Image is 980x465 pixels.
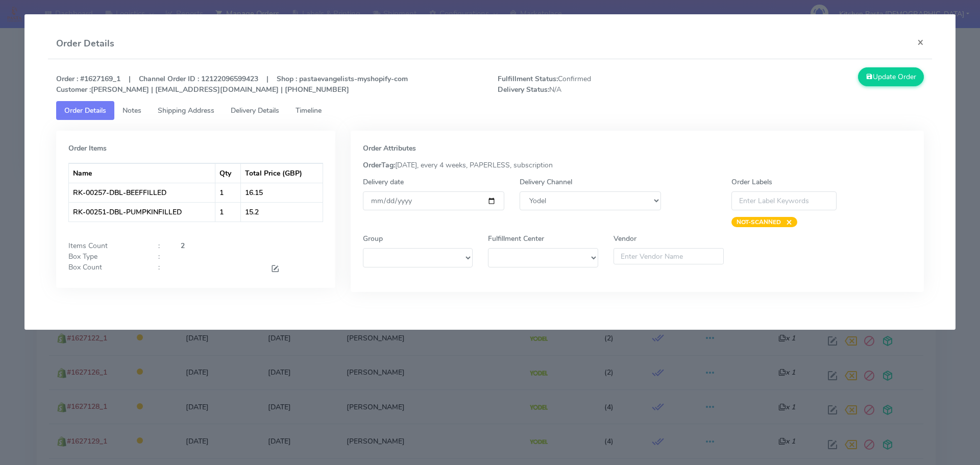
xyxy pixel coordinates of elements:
[490,74,711,95] span: Confirmed N/A
[151,251,173,262] div: :
[858,67,924,86] button: Update Order
[241,163,323,183] th: Total Price (GBP)
[56,74,408,94] strong: Order : #1627169_1 | Channel Order ID : 12122096599423 | Shop : pastaevangelists-myshopify-com [P...
[64,106,106,115] span: Order Details
[488,233,544,244] label: Fulfillment Center
[781,217,792,227] span: ×
[520,177,572,187] label: Delivery Channel
[56,101,924,120] ul: Tabs
[215,183,241,202] td: 1
[231,106,279,115] span: Delivery Details
[61,240,151,251] div: Items Count
[181,241,185,251] strong: 2
[56,85,91,94] strong: Customer :
[731,177,772,187] label: Order Labels
[69,163,215,183] th: Name
[158,106,214,115] span: Shipping Address
[241,183,323,202] td: 16.15
[69,202,215,222] td: RK-00251-DBL-PUMPKINFILLED
[498,85,549,94] strong: Delivery Status:
[614,248,724,264] input: Enter Vendor Name
[614,233,636,244] label: Vendor
[56,37,114,51] h4: Order Details
[498,74,558,84] strong: Fulfillment Status:
[363,177,404,187] label: Delivery date
[69,183,215,202] td: RK-00257-DBL-BEEFFILLED
[151,262,173,276] div: :
[241,202,323,222] td: 15.2
[731,191,837,210] input: Enter Label Keywords
[363,143,416,153] strong: Order Attributes
[363,160,395,170] strong: OrderTag:
[68,143,107,153] strong: Order Items
[737,218,781,226] strong: NOT-SCANNED
[215,202,241,222] td: 1
[909,29,932,56] button: Close
[363,233,383,244] label: Group
[215,163,241,183] th: Qty
[61,251,151,262] div: Box Type
[296,106,322,115] span: Timeline
[61,262,151,276] div: Box Count
[122,106,141,115] span: Notes
[355,160,920,170] div: [DATE], every 4 weeks, PAPERLESS, subscription
[151,240,173,251] div: :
